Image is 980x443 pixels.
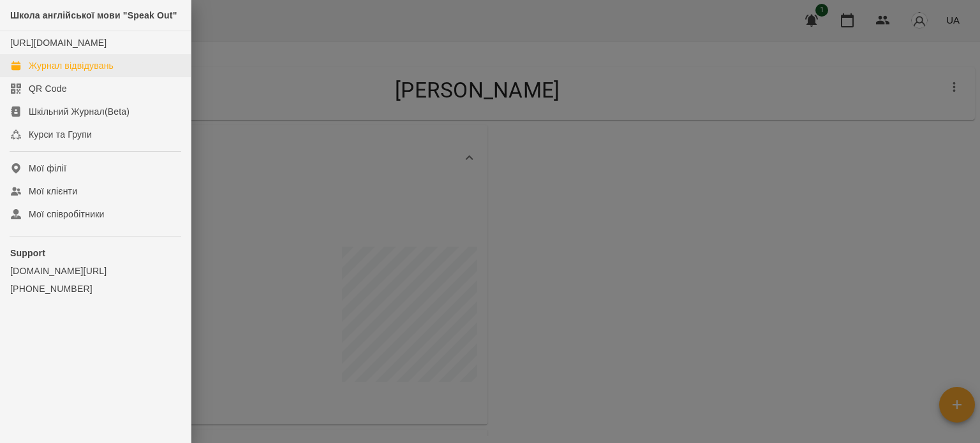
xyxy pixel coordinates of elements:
div: Шкільний Журнал(Beta) [29,105,130,118]
div: Курси та Групи [29,128,92,141]
div: Мої філії [29,162,66,175]
a: [PHONE_NUMBER] [10,282,181,295]
div: Мої співробітники [29,208,105,221]
div: Мої клієнти [29,185,77,198]
p: Support [10,247,181,259]
span: Школа англійської мови "Speak Out" [10,10,177,20]
a: [DOMAIN_NAME][URL] [10,265,181,277]
a: [URL][DOMAIN_NAME] [10,38,107,48]
div: QR Code [29,82,67,95]
div: Журнал відвідувань [29,59,114,72]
